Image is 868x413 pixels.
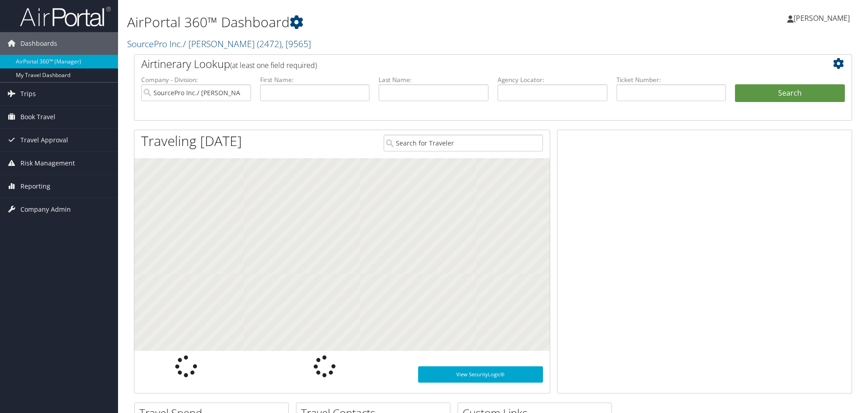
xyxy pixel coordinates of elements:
h1: Traveling [DATE] [141,131,242,151]
span: , [ 9565 ] [281,38,311,50]
label: Agency Locator: [498,75,607,84]
a: SourcePro Inc./ [PERSON_NAME] [127,38,311,50]
label: Last Name: [379,75,488,84]
span: Travel Approval [20,129,68,151]
h1: AirPortal 360™ Dashboard [127,13,615,32]
a: [PERSON_NAME] [787,5,859,32]
label: First Name: [260,75,370,84]
span: (at least one field required) [230,60,317,70]
label: Company - Division: [141,75,251,84]
span: Book Travel [20,106,55,128]
span: Reporting [20,175,50,198]
a: View SecurityLogic® [418,366,543,383]
button: Search [735,84,845,102]
span: Trips [20,83,36,105]
span: Dashboards [20,32,57,55]
span: [PERSON_NAME] [794,13,850,23]
span: Company Admin [20,198,71,221]
h2: Airtinerary Lookup [141,56,785,72]
label: Ticket Number: [616,75,726,84]
input: Search for Traveler [384,135,543,151]
span: Risk Management [20,152,75,175]
span: ( 2472 ) [257,38,281,50]
img: airportal-logo.png [20,6,111,27]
